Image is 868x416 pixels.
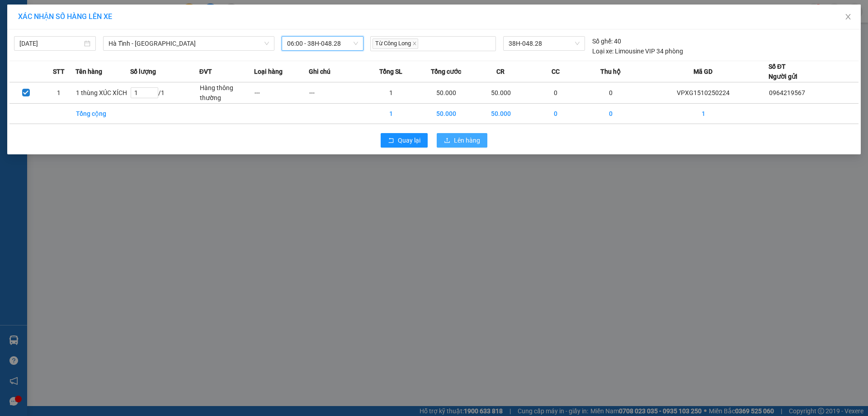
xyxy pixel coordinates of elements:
span: 38H-048.28 [509,37,579,50]
span: XÁC NHẬN SỐ HÀNG LÊN XE [18,12,112,21]
span: 0964219567 [769,89,805,96]
td: 0 [528,104,583,124]
td: 0 [528,82,583,104]
td: 50.000 [473,82,528,104]
span: Quay lại [398,135,420,145]
span: Từ Công Long [373,38,418,49]
td: 1 [364,104,419,124]
td: 1 [364,82,419,104]
span: Số ghế: [592,36,613,46]
span: rollback [388,137,394,144]
span: close [412,41,417,46]
td: Tổng cộng [75,104,130,124]
span: CC [552,67,560,77]
span: Ghi chú [309,67,330,77]
span: down [264,41,269,46]
td: / 1 [130,82,199,104]
td: --- [254,82,309,104]
td: 1 [638,104,769,124]
b: GỬI : VP [GEOGRAPHIC_DATA] [11,66,135,96]
div: Số ĐT Người gửi [769,62,797,81]
td: 50.000 [473,104,528,124]
span: Loại xe: [592,46,613,56]
div: 40 [592,36,621,46]
span: Lên hàng [454,135,480,145]
button: rollbackQuay lại [381,133,428,148]
span: STT [53,67,65,77]
td: 50.000 [419,104,473,124]
span: Tổng SL [379,67,402,77]
span: close [844,13,852,20]
td: 1 thùng XÚC XÍCH [75,82,130,104]
input: 15/10/2025 [19,38,82,48]
button: Close [835,5,861,30]
td: Hàng thông thường [199,82,254,104]
li: Cổ Đạm, xã [GEOGRAPHIC_DATA], [GEOGRAPHIC_DATA] [85,22,378,33]
span: 06:00 - 38H-048.28 [287,37,358,50]
img: logo.jpg [11,11,57,57]
span: Số lượng [130,67,156,77]
div: Limousine VIP 34 phòng [592,46,683,56]
td: VPXG1510250224 [638,82,769,104]
td: 0 [583,104,638,124]
td: 1 [42,82,75,104]
span: Hà Tĩnh - Hà Nội [108,37,269,50]
li: Hotline: 1900252555 [85,33,378,45]
span: CR [496,67,505,77]
td: --- [309,82,363,104]
span: Mã GD [693,67,712,77]
span: Loại hàng [254,67,283,77]
span: upload [444,137,450,144]
td: 50.000 [419,82,473,104]
button: uploadLên hàng [437,133,487,148]
span: ĐVT [199,67,212,77]
span: Tổng cước [431,67,461,77]
td: 0 [583,82,638,104]
span: Tên hàng [75,67,102,77]
span: Thu hộ [600,67,621,77]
